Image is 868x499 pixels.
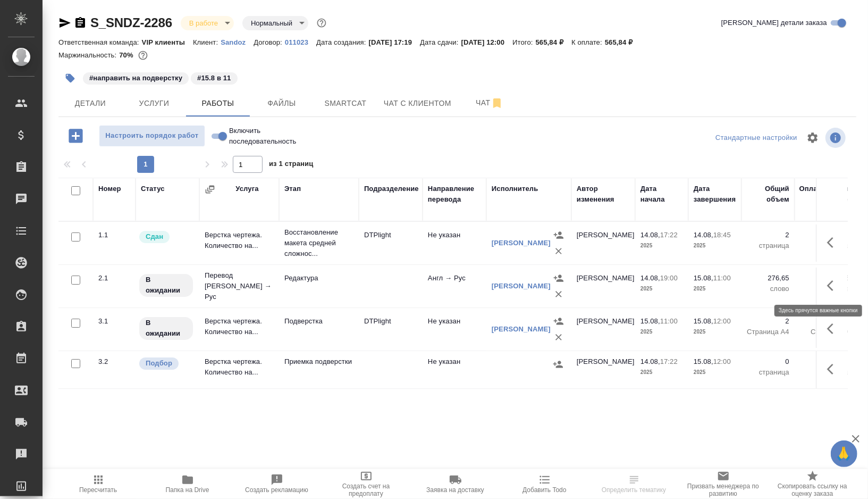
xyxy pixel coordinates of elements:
p: 0 [800,356,853,367]
span: Smartcat [320,97,371,110]
button: Папка на Drive [143,469,232,499]
td: [PERSON_NAME] [571,268,635,305]
div: Можно подбирать исполнителей [138,356,194,371]
p: 2025 [694,240,736,251]
button: Добавить тэг [58,66,82,90]
div: Менеджер проверил работу исполнителя, передает ее на следующий этап [138,230,194,244]
span: Папка на Drive [166,486,209,494]
td: Не указан [423,351,486,388]
div: Исполнитель назначен, приступать к работе пока рано [138,273,194,298]
p: страница [800,240,853,251]
p: страница [800,367,853,378]
div: Общий объем [747,184,789,205]
p: Страница А4 [800,327,853,337]
span: [PERSON_NAME] детали заказа [721,18,827,28]
button: Создать счет на предоплату [322,469,411,499]
p: страница [747,367,789,378]
span: из 1 страниц [269,157,314,173]
p: 2025 [694,327,736,337]
span: Работы [192,97,243,110]
div: split button [713,130,800,146]
button: Добавить работу [61,125,90,147]
p: #направить на подверстку [89,73,182,84]
p: Подбор [146,358,172,369]
span: Заявка на доставку [426,486,484,494]
svg: Отписаться [491,97,503,110]
p: 2025 [641,327,683,337]
span: Чат с клиентом [384,97,451,110]
p: 15.08, [694,317,713,325]
p: Маржинальность: [58,51,119,59]
td: Перевод [PERSON_NAME] → Рус [199,265,279,307]
p: 0 [747,356,789,367]
button: Назначить [551,313,567,329]
p: 565,84 ₽ [605,38,641,46]
button: Назначить [551,227,567,243]
td: [PERSON_NAME] [571,224,635,262]
button: Удалить [551,243,567,259]
p: [DATE] 12:00 [461,38,513,46]
div: 2.1 [98,273,130,284]
div: Услуга [235,184,258,194]
p: 15.08, [641,317,660,325]
p: 276,65 [800,273,853,284]
p: 2025 [694,284,736,294]
button: Здесь прячутся важные кнопки [821,230,846,255]
div: В работе [242,16,308,30]
p: Восстановление макета средней сложнос... [284,227,353,259]
p: 19:00 [660,274,678,282]
button: Скопировать ссылку для ЯМессенджера [58,16,71,29]
div: Оплачиваемый объем [799,184,853,205]
p: 18:45 [713,231,731,239]
p: слово [747,284,789,294]
p: Подверстка [284,316,353,327]
span: Файлы [256,97,307,110]
p: 2 [747,230,789,240]
button: Настроить порядок работ [99,125,205,147]
a: 011023 [285,37,316,46]
p: 12:00 [713,317,731,325]
button: Скопировать ссылку на оценку заказа [768,469,857,499]
div: Номер [98,184,121,194]
div: Направление перевода [428,184,481,205]
button: Добавить Todo [500,469,589,499]
div: Этап [284,184,301,194]
p: Дата создания: [316,38,368,46]
button: Скопировать ссылку [74,16,87,29]
span: Настроить порядок работ [105,130,199,142]
p: 15.08, [694,274,713,282]
a: [PERSON_NAME] [492,282,551,290]
a: [PERSON_NAME] [492,239,551,247]
p: В ожидании [146,318,187,339]
p: Клиент: [193,38,221,46]
button: Создать рекламацию [232,469,322,499]
button: Нормальный [248,19,296,28]
p: 14.08, [641,231,660,239]
p: Страница А4 [747,327,789,337]
td: Верстка чертежа. Количество на... [199,311,279,348]
p: В ожидании [146,275,187,296]
span: направить на подверстку [82,73,190,82]
p: 011023 [285,38,316,46]
span: Добавить Todo [523,486,566,494]
button: В работе [186,19,221,28]
span: Создать счет на предоплату [328,483,404,497]
a: [PERSON_NAME] [492,325,551,333]
p: 17:22 [660,357,678,365]
p: Ответственная команда: [58,38,142,46]
button: 141.46 RUB; [136,48,150,62]
p: Редактура [284,273,353,284]
p: 12:00 [713,357,731,365]
div: Исполнитель назначен, приступать к работе пока рано [138,316,194,341]
span: Пересчитать [79,486,117,494]
p: Сдан [146,231,163,242]
p: 2025 [641,284,683,294]
button: Назначить [551,270,567,286]
div: В работе [181,16,234,30]
td: DTPlight [359,224,423,262]
td: Не указан [423,311,486,348]
p: 276,65 [747,273,789,284]
button: Назначить [550,356,566,372]
p: 14.08, [694,231,713,239]
button: Призвать менеджера по развитию [679,469,768,499]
